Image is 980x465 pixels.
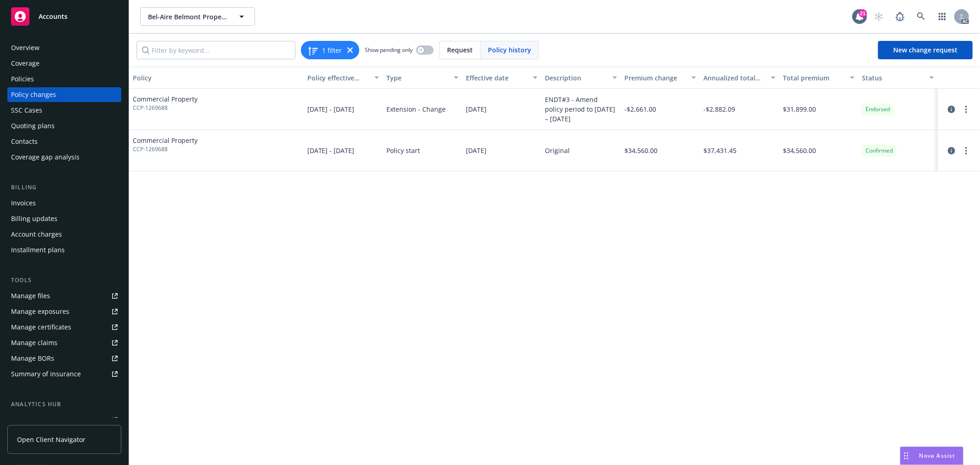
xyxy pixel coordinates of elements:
[133,136,198,145] span: Commercial Property
[11,119,55,133] div: Quoting plans
[703,73,765,83] div: Annualized total premium change
[541,67,621,89] button: Description
[386,146,420,155] span: Policy start
[700,67,779,89] button: Annualized total premium change
[11,289,50,303] div: Manage files
[136,41,295,59] input: Filter by keyword...
[133,73,300,83] div: Policy
[7,367,121,381] a: Summary of insurance
[386,73,448,83] div: Type
[7,413,121,427] a: Loss summary generator
[7,72,121,86] a: Policies
[866,105,890,113] span: Endorsed
[946,145,957,156] a: circleInformation
[900,447,963,465] button: Nova Assist
[933,7,952,26] a: Switch app
[703,104,735,114] span: -$2,882.09
[912,7,930,26] a: Search
[383,67,462,89] button: Type
[7,87,121,102] a: Policy changes
[304,67,383,89] button: Policy effective dates
[624,146,657,155] span: $34,560.00
[545,95,617,124] div: ENDT#3 - Amend policy period to [DATE] – [DATE]
[11,72,34,86] div: Policies
[148,12,227,22] span: Bel-Aire Belmont Properties, LLC; [PERSON_NAME]
[7,211,121,226] a: Billing updates
[783,146,816,155] span: $34,560.00
[946,104,957,115] a: circleInformation
[11,150,79,164] div: Coverage gap analysis
[703,146,736,155] span: $37,431.45
[133,145,198,153] span: CCP-1269688
[11,227,62,242] div: Account charges
[621,67,700,89] button: Premium change
[545,73,607,83] div: Description
[365,46,413,54] span: Show pending only
[961,145,972,156] a: more
[7,103,121,118] a: SSC Cases
[11,351,54,366] div: Manage BORs
[961,104,972,115] a: more
[858,67,938,89] button: Status
[140,7,255,26] button: Bel-Aire Belmont Properties, LLC; [PERSON_NAME]
[11,211,57,226] div: Billing updates
[7,276,121,285] div: Tools
[133,104,198,112] span: CCP-1269688
[891,7,909,26] a: Report a Bug
[893,45,957,54] span: New change request
[7,335,121,350] a: Manage claims
[901,447,912,465] div: Drag to move
[466,146,487,155] span: [DATE]
[878,41,973,59] a: New change request
[7,289,121,303] a: Manage files
[7,400,121,409] div: Analytics hub
[322,45,342,55] span: 1 filter
[11,87,56,102] div: Policy changes
[7,243,121,257] a: Installment plans
[39,13,68,20] span: Accounts
[386,104,446,114] span: Extension - Change
[11,413,87,427] div: Loss summary generator
[7,4,121,29] a: Accounts
[545,146,570,155] div: Original
[7,183,121,192] div: Billing
[7,320,121,335] a: Manage certificates
[624,73,686,83] div: Premium change
[7,56,121,71] a: Coverage
[7,119,121,133] a: Quoting plans
[624,104,656,114] span: -$2,661.00
[307,104,355,114] span: [DATE] - [DATE]
[11,335,57,350] div: Manage claims
[11,367,81,381] div: Summary of insurance
[862,73,924,83] div: Status
[7,134,121,149] a: Contacts
[17,435,85,444] span: Open Client Navigator
[783,73,845,83] div: Total premium
[462,67,542,89] button: Effective date
[7,40,121,55] a: Overview
[783,104,816,114] span: $31,899.00
[870,7,888,26] a: Start snowing
[11,103,42,118] div: SSC Cases
[488,45,531,55] span: Policy history
[11,243,65,257] div: Installment plans
[779,67,859,89] button: Total premium
[11,320,71,335] div: Manage certificates
[307,73,369,83] div: Policy effective dates
[7,196,121,210] a: Invoices
[466,104,487,114] span: [DATE]
[11,134,38,149] div: Contacts
[919,452,956,459] span: Nova Assist
[11,40,40,55] div: Overview
[133,94,198,104] span: Commercial Property
[7,304,121,319] a: Manage exposures
[7,351,121,366] a: Manage BORs
[466,73,528,83] div: Effective date
[7,227,121,242] a: Account charges
[866,147,893,155] span: Confirmed
[307,146,355,155] span: [DATE] - [DATE]
[859,9,867,17] div: 21
[447,45,473,55] span: Request
[11,196,36,210] div: Invoices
